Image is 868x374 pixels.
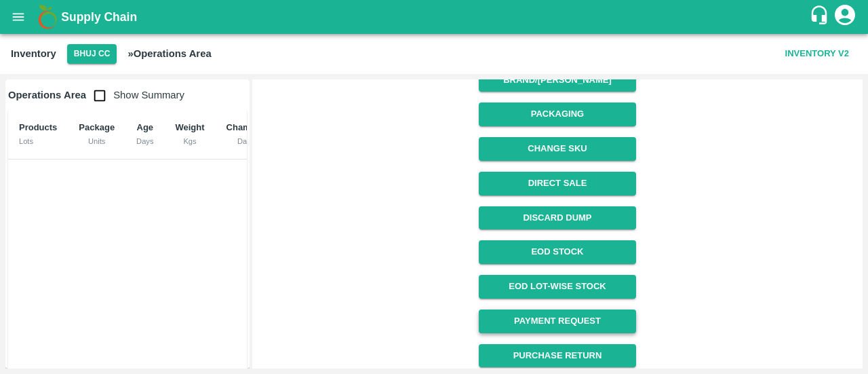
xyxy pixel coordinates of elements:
[34,3,61,31] img: logo
[809,5,833,29] div: customer-support
[175,122,204,132] b: Weight
[3,1,34,33] button: open drawer
[136,135,153,147] div: Days
[19,122,57,132] b: Products
[61,10,137,24] b: Supply Chain
[61,7,809,26] a: Supply Chain
[86,90,184,100] span: Show Summary
[479,102,635,126] button: Packaging
[479,344,635,368] button: Purchase Return
[175,135,204,147] div: Kgs
[226,122,264,132] b: Chamber
[479,275,635,299] a: EOD Lot-wise Stock
[79,135,115,147] div: Units
[11,48,56,59] b: Inventory
[479,69,635,92] button: Brand/[PERSON_NAME]
[780,42,854,66] button: Inventory V2
[479,137,635,161] button: Change SKU
[8,90,86,100] b: Operations Area
[479,172,635,195] button: Direct Sale
[479,310,635,333] a: Payment Request
[67,44,117,64] button: Select DC
[833,3,857,31] div: account of current user
[127,48,211,59] b: » Operations Area
[79,122,115,132] b: Package
[19,135,57,147] div: Lots
[479,206,635,230] button: Discard Dump
[479,240,635,264] a: EOD Stock
[137,122,154,132] b: Age
[226,135,264,147] div: Date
